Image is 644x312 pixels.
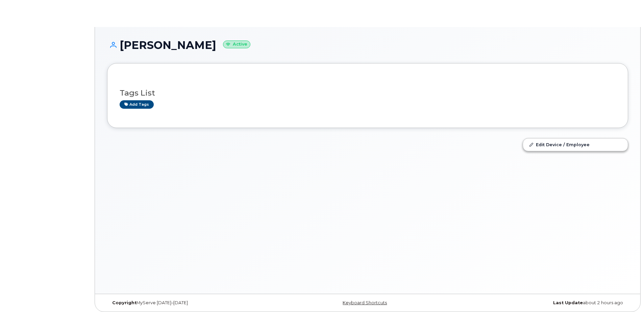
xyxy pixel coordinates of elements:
a: Add tags [120,100,154,109]
h3: Tags List [120,89,616,97]
strong: Copyright [112,300,137,305]
a: Edit Device / Employee [523,138,628,151]
strong: Last Update [553,300,583,305]
div: MyServe [DATE]–[DATE] [107,300,281,306]
div: about 2 hours ago [454,300,628,306]
h1: [PERSON_NAME] [107,39,628,51]
a: Keyboard Shortcuts [343,300,387,305]
small: Active [223,41,250,48]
